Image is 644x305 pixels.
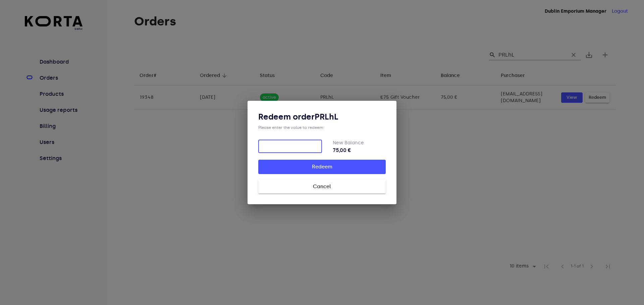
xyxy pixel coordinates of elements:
strong: 75,00 € [333,146,386,154]
span: Cancel [269,182,375,191]
span: Redeem [269,162,375,171]
label: New Balance [333,140,364,146]
div: Please enter the value to redeem: [258,125,386,130]
button: Cancel [258,179,386,194]
h3: Redeem order PRLhL [258,111,386,122]
button: Redeem [258,160,386,174]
